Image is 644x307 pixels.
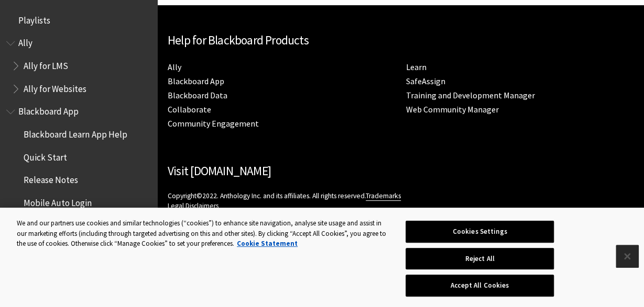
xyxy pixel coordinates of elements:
a: Trademarks [366,191,401,201]
button: Close [616,245,639,268]
button: Cookies Settings [406,221,554,243]
span: Playlists [18,12,50,26]
span: Blackboard App [18,103,79,117]
div: We and our partners use cookies and similar technologies (“cookies”) to enhance site navigation, ... [17,218,386,249]
span: Ally for LMS [24,57,68,71]
nav: Book outline for Playlists [6,12,151,29]
a: Blackboard Data [168,90,227,101]
p: Copyright©2022. Anthology Inc. and its affiliates. All rights reserved. [168,191,634,231]
a: SafeAssign [406,76,445,87]
a: Training and Development Manager [406,90,535,101]
h2: Help for Blackboard Products [168,31,634,50]
a: Community Engagement [168,118,259,129]
a: Learn [406,62,427,73]
a: Legal Disclaimers [168,201,219,211]
span: Quick Start [24,149,67,163]
a: Collaborate [168,104,211,115]
nav: Book outline for Anthology Ally Help [6,35,151,98]
span: Mobile Auto Login [24,194,92,208]
span: Ally [18,35,32,49]
span: Ally for Websites [24,80,86,94]
a: Visit [DOMAIN_NAME] [168,163,271,178]
a: More information about your privacy, opens in a new tab [237,239,298,248]
span: Blackboard Learn App Help [24,126,127,140]
button: Reject All [406,248,554,270]
span: Release Notes [24,172,78,186]
a: Web Community Manager [406,104,499,115]
a: Blackboard App [168,76,224,87]
a: Ally [168,62,181,73]
button: Accept All Cookies [406,275,554,297]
